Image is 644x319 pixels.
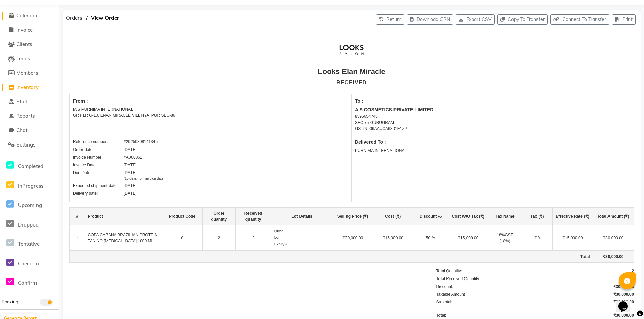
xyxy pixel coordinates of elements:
[18,221,39,228] span: Dropped
[124,154,142,160] div: #A000361
[2,69,57,77] a: Members
[124,190,137,196] div: [DATE]
[2,84,57,91] a: Inventory
[124,162,137,168] div: [DATE]
[448,207,488,225] th: Cost W/O Tax (₹)
[436,299,452,305] div: Subtotal:
[16,70,38,76] span: Members
[274,241,330,247] div: -
[593,225,634,251] td: ₹30,000.00
[16,27,33,33] span: Invoice
[16,12,38,19] span: Calendar
[203,207,236,225] th: Order quantity
[16,55,30,62] span: Leads
[73,154,124,160] div: Invoice Number:
[70,207,85,225] th: #
[2,112,57,120] a: Reports
[73,106,348,118] div: M/S PURNIMA INTERNATIONAL GR FLR G-10, ENAN MIRACLE VILL HYATPUR SEC-86
[497,14,548,25] button: Copy To Transfer
[333,37,371,62] img: Company Logo
[436,268,462,274] div: Total Quantity:
[203,225,236,251] td: 2
[355,148,630,154] div: PURNIMA INTERNATIONAL
[2,26,57,34] a: Invoice
[333,207,373,225] th: Selling Price (₹)
[336,79,367,87] div: RECEIVED
[70,225,85,251] td: 1
[333,225,373,251] td: ₹30,000.00
[613,284,634,290] div: ₹30,000.00
[355,106,630,113] div: A S COSMETICS PRIVATE LIMITED
[2,98,57,106] a: Staff
[124,147,137,153] div: [DATE]
[85,225,162,251] td: COPA CABANA BRAZILIAN PROTEIN TANINO [MEDICAL_DATA] 1000 ML
[16,98,28,105] span: Staff
[16,113,35,119] span: Reports
[2,299,20,304] span: Bookings
[16,84,39,90] span: Inventory
[436,284,453,290] div: Discount:
[73,98,348,105] div: From :
[613,291,634,297] div: ₹30,000.00
[376,14,404,25] button: Return
[612,14,636,25] button: Print
[88,12,122,24] span: View Order
[18,202,42,208] span: Upcoming
[235,207,271,225] th: Received quantity
[274,235,280,239] span: Lot:
[124,170,165,181] div: [DATE]
[522,207,552,225] th: Tax (₹)
[124,183,137,189] div: [DATE]
[63,12,86,24] span: Orders
[274,228,330,234] div: 2
[436,276,480,282] div: Total Received Quantity:
[613,299,634,305] div: ₹30,000.00
[613,312,634,318] div: ₹30,000.00
[456,14,495,25] button: Export CSV
[407,14,453,25] button: Download GRN
[2,55,57,63] a: Leads
[124,139,158,145] div: #20250808141345
[124,176,165,181] div: (10 days from invoice date)
[16,141,35,148] span: Settings
[355,113,630,119] div: 8595654745
[73,183,124,189] div: Expected shipment date:
[2,41,57,48] a: Clients
[274,242,286,246] span: Expiry:
[318,66,385,77] div: Looks Elan Miracle
[436,291,467,297] div: Taxable Amount:
[2,141,57,149] a: Settings
[18,280,37,286] span: Confirm
[616,292,637,312] iframe: chat widget
[16,41,32,47] span: Clients
[550,14,609,25] button: Connect To Transfer
[18,183,43,189] span: InProgress
[593,207,634,225] th: Total Amount (₹)
[73,170,124,181] div: Due Date:
[355,98,630,105] div: To :
[271,207,333,225] th: Lot Details
[18,163,43,169] span: Completed
[593,251,634,263] td: ₹30,000.00
[488,225,522,251] td: 18%GST (18%)
[73,190,124,196] div: Delivery date:
[73,147,124,153] div: Order date:
[162,225,202,251] td: 0
[355,139,630,146] div: Delivered To :
[70,251,593,263] td: Total
[73,162,124,168] div: Invoice Date:
[85,207,162,225] th: Product
[274,229,281,233] span: Qty:
[522,225,552,251] td: ₹0
[16,127,27,133] span: Chat
[355,119,630,126] div: SEC 75 GURUGRAM
[73,139,124,145] div: Reference number:
[631,268,634,274] div: 2
[552,207,593,225] th: Effective Rate (₹)
[413,207,448,225] th: Discount %
[18,260,39,267] span: Check-In
[2,12,57,20] a: Calendar
[373,225,413,251] td: ₹15,000.00
[488,207,522,225] th: Tax Name
[2,127,57,134] a: Chat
